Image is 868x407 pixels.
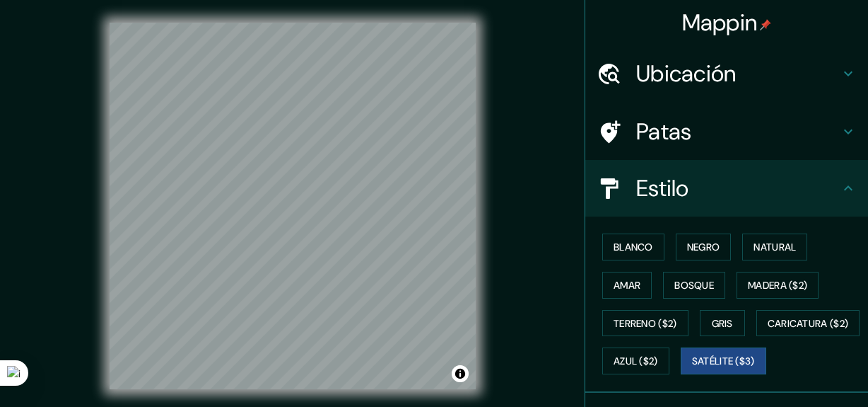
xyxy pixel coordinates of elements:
[748,279,807,292] font: Madera ($2)
[602,348,669,374] button: Azul ($2)
[756,310,860,337] button: Caricatura ($2)
[700,310,745,337] button: Gris
[585,45,868,102] div: Ubicación
[614,279,640,292] font: Amar
[742,234,807,260] button: Natural
[602,234,664,260] button: Blanco
[753,241,796,253] font: Natural
[614,317,677,330] font: Terreno ($2)
[674,279,714,292] font: Bosque
[742,352,852,391] iframe: Lanzador de widgets de ayuda
[585,160,868,217] div: Estilo
[737,272,819,299] button: Madera ($2)
[636,59,737,88] font: Ubicación
[676,234,732,260] button: Negro
[602,310,688,337] button: Terreno ($2)
[636,117,692,147] font: Patas
[110,23,476,389] canvas: Mapa
[768,317,849,330] font: Caricatura ($2)
[452,365,469,382] button: Activar o desactivar atribución
[760,19,771,30] img: pin-icon.png
[663,272,725,299] button: Bosque
[636,173,689,203] font: Estilo
[687,241,720,253] font: Negro
[585,103,868,160] div: Patas
[712,317,733,330] font: Gris
[682,8,758,38] font: Mappin
[681,348,766,374] button: Satélite ($3)
[602,272,652,299] button: Amar
[614,355,658,368] font: Azul ($2)
[692,355,755,368] font: Satélite ($3)
[614,241,653,253] font: Blanco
